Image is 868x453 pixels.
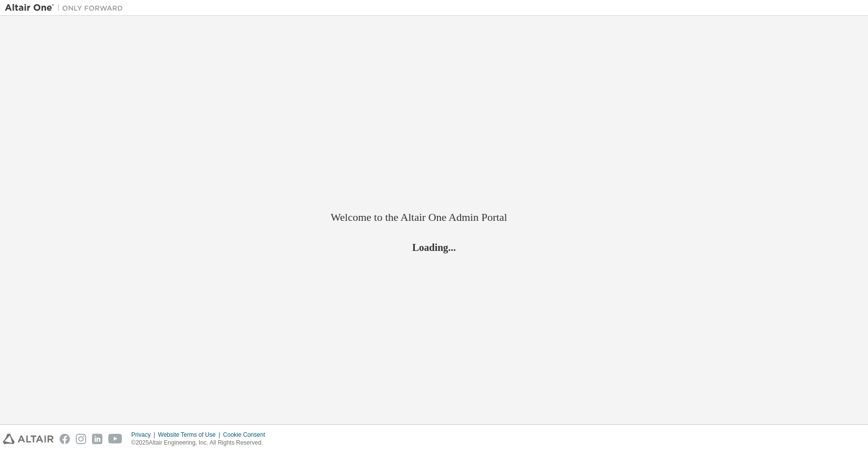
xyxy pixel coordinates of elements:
[60,434,70,444] img: facebook.svg
[108,434,123,444] img: youtube.svg
[131,431,158,439] div: Privacy
[76,434,86,444] img: instagram.svg
[223,431,271,439] div: Cookie Consent
[3,434,54,444] img: altair_logo.svg
[92,434,102,444] img: linkedin.svg
[331,210,537,224] h2: Welcome to the Altair One Admin Portal
[331,241,537,253] h2: Loading...
[5,3,128,13] img: Altair One
[158,431,223,439] div: Website Terms of Use
[131,439,271,447] p: © 2025 Altair Engineering, Inc. All Rights Reserved.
